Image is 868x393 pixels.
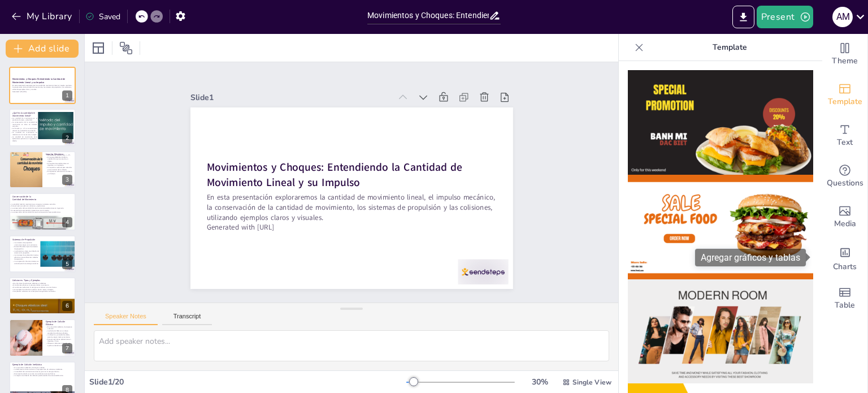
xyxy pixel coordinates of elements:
p: El impulso tiene aplicaciones en deportes y en ingeniería. [46,162,72,166]
div: A M [832,7,853,27]
div: Add a table [822,278,867,319]
div: Slide 1 [223,46,416,119]
p: La cantidad de movimiento se relaciona con la inercia de un objeto. [10,131,37,135]
span: Charts [833,261,857,273]
p: Template [648,34,811,61]
p: Generated with [URL] [12,90,72,93]
p: La cantidad de movimiento es el producto de masa y velocidad. [10,116,37,120]
p: Los motores de combustión interna y eléctricos tienen diferentes métodos de operación. [12,254,39,260]
p: La fórmula p = m*v es esencial para calcular la cantidad de movimiento. [10,127,37,131]
img: thumb-1.png [628,70,813,175]
button: My Library [8,7,77,25]
p: Comprender colisiones es crucial para la seguridad en vehículos. [11,291,71,293]
p: El impulso se relaciona con la fuerza y el tiempo. [46,170,72,174]
p: En esta presentación exploraremos la cantidad de movimiento lineal, el impulso mecánico, la conse... [12,84,72,90]
p: Este principio tiene aplicaciones en deportes y física. [46,338,72,342]
p: Colisiones: Tipos y Ejemplos [12,279,72,282]
div: 4 [9,193,76,230]
span: Text [837,136,853,149]
p: ¿Qué es la cantidad de movimiento lineal? [12,111,39,117]
p: Los ejemplos de colisiones ayudan a ilustrar estos conceptos. [11,288,71,291]
div: 5 [9,235,76,273]
strong: Movimientos y Choques: Entendiendo la Cantidad de Movimiento Lineal y su Impulso [211,116,463,209]
p: La cantidad de movimiento se conserva, pero no la energía cinética. [12,370,72,373]
img: thumb-2.png [628,175,813,279]
p: La deformación de los autos es un ejemplo claro de colisiones inelásticas. [12,368,72,370]
p: Generated with [URL] [198,176,477,275]
div: 6 [9,277,76,314]
div: 3 [9,151,76,188]
font: Agregar gráficos y tablas [701,252,800,263]
span: Table [835,299,855,312]
button: Speaker Notes [94,313,158,325]
img: thumb-3.png [628,279,813,384]
p: Las bolas de billar son un buen ejemplo de colisiones elásticas. [46,330,72,334]
p: Ejemplo de Colisión Inelástica [12,362,72,366]
p: La conservación de la cantidad de movimiento es clave en sistemas cerrados. [10,121,37,127]
p: En colisiones inelásticas, la energía se transforma en otras formas. [11,286,71,288]
div: 3 [62,175,72,185]
p: La dirección y velocidad cambian, pero la energía total se mantiene. [46,334,72,338]
div: Add text boxes [822,115,867,156]
p: El impulso es esencial para entender el movimiento de los objetos. [46,166,72,170]
p: En una colisión elástica, la energía se conserva. [46,326,72,330]
div: 1 [62,90,72,101]
div: 7 [9,319,76,356]
p: En esta presentación exploraremos la cantidad de movimiento lineal, el impulso mecánico, la conse... [201,147,487,265]
p: La cantidad de movimiento tiene aplicaciones prácticas en ingeniería y diseño. [10,135,37,141]
p: Es esencial para comprender interacciones en el universo. [10,209,76,211]
button: A M [832,6,853,28]
p: Existen diferentes tipos de sistemas de propulsión. [12,245,39,249]
div: Change the overall theme [822,34,867,75]
div: 30 % [526,377,553,387]
div: Add ready made slides [822,75,867,115]
p: Ejemplo de Colisión Elástica [46,320,72,326]
span: Media [834,218,856,230]
button: Present [757,6,813,28]
div: 2 [9,109,76,146]
p: Hay dos tipos de colisiones: elásticas e inelásticas. [11,282,71,284]
p: Observar colisiones en la vida real ayuda a entender estos conceptos. [46,343,72,347]
div: Add images, graphics, shapes or video [822,197,867,237]
div: Saved [85,11,120,22]
input: Insert title [367,7,489,24]
p: Conservación de la Cantidad de Movimiento [12,195,39,201]
span: Position [119,41,133,55]
p: La mejora en el diseño de vehículos puede resultar de este entendimiento. [12,374,72,377]
div: Add charts and graphs [822,237,867,278]
p: El impulso [MEDICAL_DATA] la cantidad de movimiento de un objeto. [46,156,72,162]
div: Get real-time input from your audience [822,156,867,197]
button: Export to PowerPoint [732,6,754,28]
p: Impulso Mecánico [46,153,72,156]
p: La comprensión de estos sistemas es esencial para la tecnología moderna. [12,260,39,264]
div: Layout [89,39,107,57]
span: Theme [832,55,858,67]
span: Questions [827,177,863,189]
button: Transcript [162,313,212,325]
p: Los sistemas de propulsión convierten energía en movimiento. [12,241,39,245]
p: La conservación de la cantidad de movimiento permite hacer predicciones. [10,211,76,214]
div: Slide 1 / 20 [89,377,406,387]
p: La eficiencia es clave en el diseño de sistemas de propulsión. [12,250,39,254]
p: El impulso se calcula como J = F*t. [46,154,72,156]
span: Template [828,96,862,108]
span: Single View [572,378,611,387]
p: Sistemas de Propulsión [12,237,39,241]
div: 6 [62,301,72,311]
button: Add slide [6,40,79,58]
p: En una colisión inelástica, la energía se disipa. [12,366,72,369]
div: 2 [62,133,72,143]
div: 4 [62,217,72,227]
strong: Movimientos y Choques: Entendiendo la Cantidad de Movimiento Lineal y su Impulso [12,77,66,84]
p: En colisiones elásticas, la energía cinética se conserva. [11,284,71,287]
div: 5 [62,259,72,269]
div: 1 [9,67,76,104]
div: 7 [62,343,72,353]
p: Este tipo de colisión es común en accidentes automovilísticos. [12,373,72,375]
